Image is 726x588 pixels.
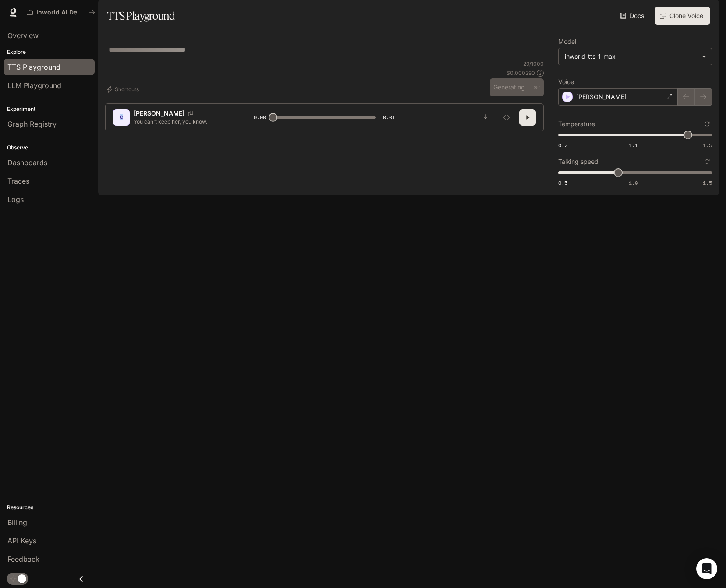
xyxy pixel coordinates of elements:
[107,7,175,25] h1: TTS Playground
[36,9,85,16] p: Inworld AI Demos
[506,69,535,77] p: $ 0.000290
[523,60,544,67] p: 29 / 1000
[498,109,515,126] button: Inspect
[655,7,710,25] button: Clone Voice
[559,48,712,65] div: inworld-tts-1-max
[558,39,576,45] p: Model
[629,142,638,149] span: 1.1
[558,179,567,187] span: 0.5
[696,558,717,579] div: Open Intercom Messenger
[184,111,197,116] button: Copy Voice ID
[105,82,142,96] button: Shortcuts
[134,109,184,118] p: [PERSON_NAME]
[618,7,648,25] a: Docs
[477,109,494,126] button: Download audio
[702,157,712,166] button: Reset to default
[558,142,567,149] span: 0.7
[558,159,599,165] p: Talking speed
[703,142,712,149] span: 1.5
[558,121,595,127] p: Temperature
[702,119,712,129] button: Reset to default
[23,4,99,21] button: All workspaces
[383,113,395,122] span: 0:01
[134,118,233,125] p: You can't keep her, you know.
[114,110,128,124] div: C
[703,179,712,187] span: 1.5
[254,113,266,122] span: 0:00
[629,179,638,187] span: 1.0
[558,79,574,85] p: Voice
[576,92,627,101] p: [PERSON_NAME]
[565,52,698,61] div: inworld-tts-1-max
